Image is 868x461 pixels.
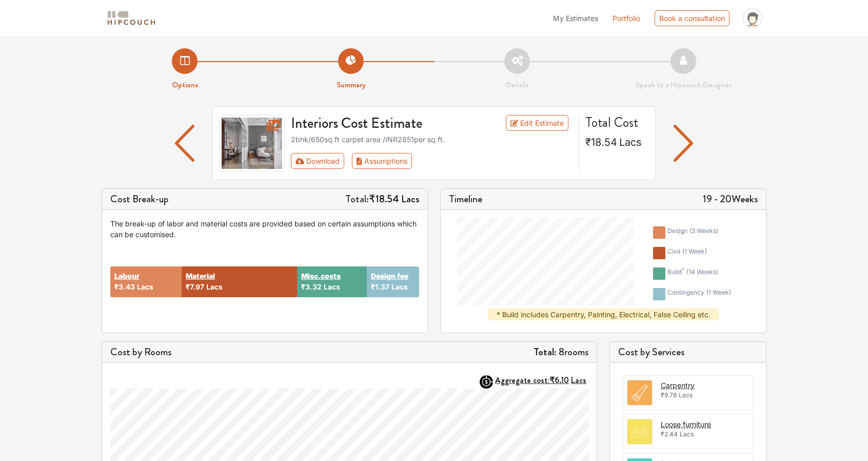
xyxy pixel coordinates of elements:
[534,344,557,359] strong: Total:
[206,282,223,291] span: Lacs
[110,218,419,240] div: The break-up of labor and material costs are provided based on certain assumptions which can be c...
[571,374,586,386] span: Lacs
[619,136,642,148] span: Lacs
[585,115,647,131] h4: Total Cost
[285,115,481,132] h3: Interiors Cost Estimate
[337,79,366,90] strong: Summary
[667,267,718,280] div: build
[661,419,711,430] button: Loose furniture
[106,9,157,27] img: logo-horizontal.svg
[291,153,573,169] div: Toolbar with button groups
[618,346,758,358] h5: Cost by Services
[686,268,718,276] span: ( 14 weeks )
[706,289,731,296] span: ( 1 week )
[488,309,719,320] div: * Build includes Carpentry, Painting, Electrical, False Ceiling etc.
[495,375,588,385] button: Aggregate cost:₹6.10Lacs
[627,419,652,444] img: room.svg
[301,282,322,291] span: ₹3.32
[449,193,482,205] h5: Timeline
[636,79,732,90] strong: Speak to a Hipcouch Designer
[585,136,617,148] span: ₹18.54
[655,10,729,26] div: Book a consultation
[553,14,598,23] span: My Estimates
[391,282,408,291] span: Lacs
[667,288,731,300] div: contingency
[137,282,153,291] span: Lacs
[369,191,399,206] span: ₹18.54
[679,391,693,399] span: Lacs
[175,125,195,162] img: arrow left
[186,271,215,281] button: Material
[480,375,493,389] img: AggregateIcon
[106,7,157,30] span: logo-horizontal.svg
[371,282,389,291] span: ₹1.37
[661,430,678,438] span: ₹2.44
[291,153,420,169] div: First group
[674,125,694,162] img: arrow left
[114,282,135,291] span: ₹3.43
[291,134,573,145] div: 2bhk / 650 sq.ft carpet area /INR 2851 per sq.ft.
[114,271,140,281] button: Labour
[661,380,695,391] button: Carpentry
[667,226,718,239] div: design
[534,346,588,358] h5: 8 rooms
[110,346,171,358] h5: Cost by Rooms
[495,374,586,386] strong: Aggregate cost:
[301,271,341,281] button: Misc.costs
[371,271,408,281] button: Design fee
[345,193,419,205] h5: Total:
[186,282,204,291] span: ₹7.97
[110,193,169,205] h5: Cost Break-up
[324,282,340,291] span: Lacs
[401,191,419,206] span: Lacs
[219,115,285,171] img: gallery
[627,380,652,405] img: room.svg
[661,391,677,399] span: ₹9.78
[682,247,707,255] span: ( 1 week )
[667,247,707,259] div: civil
[172,79,198,90] strong: Options
[703,193,758,205] h5: 19 - 20 Weeks
[506,79,529,90] strong: Details
[352,153,412,169] button: Assumptions
[549,374,569,386] span: ₹6.10
[613,13,640,24] a: Portfolio
[506,115,569,131] a: Edit Estimate
[291,153,345,169] button: Download
[689,227,718,235] span: ( 3 weeks )
[680,430,694,438] span: Lacs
